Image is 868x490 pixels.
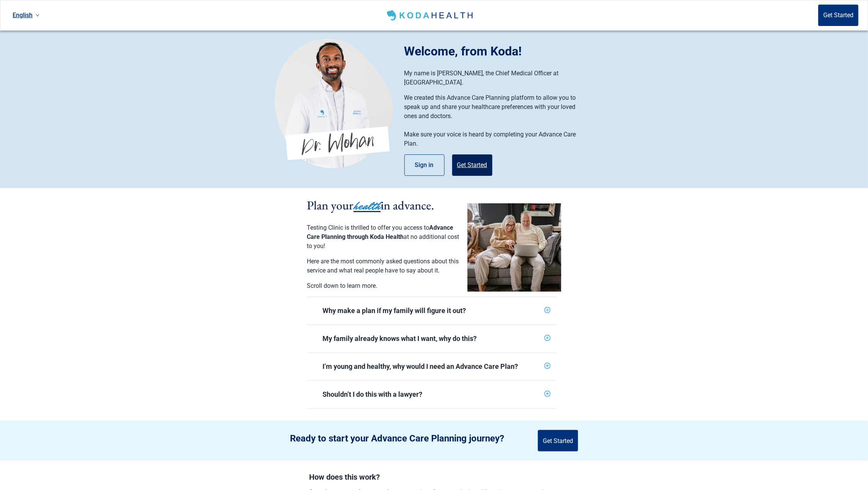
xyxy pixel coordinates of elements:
[544,363,550,369] span: plus-circle
[381,197,434,213] span: in advance.
[544,307,550,313] span: plus-circle
[307,325,557,352] div: My family already knows what I want, why do this?
[404,93,586,121] p: We created this Advance Care Planning platform to allow you to speak up and share your healthcare...
[818,5,858,26] button: Get Started
[307,224,429,231] span: Testing Clinic is thrilled to offer you access to
[404,42,594,60] h1: Welcome, from Koda!
[467,203,561,292] img: Couple planning their healthcare together
[322,306,541,315] div: Why make a plan if my family will figure it out?
[538,430,578,451] button: Get Started
[353,198,381,214] span: health
[452,154,492,176] button: Get Started
[309,473,559,482] h2: How does this work?
[404,69,586,87] p: My name is [PERSON_NAME], the Chief Medical Officer at [GEOGRAPHIC_DATA].
[404,154,445,176] button: Sign in
[544,391,550,397] span: plus-circle
[322,362,541,371] div: I’m young and healthy, why would I need an Advance Care Plan?
[275,38,394,168] img: Koda Health
[10,9,42,21] a: Current language: English
[322,334,541,343] div: My family already knows what I want, why do this?
[290,433,504,444] h2: Ready to start your Advance Care Planning journey?
[307,281,460,290] p: Scroll down to learn more.
[36,13,39,17] span: down
[307,381,557,408] div: Shouldn’t I do this with a lawyer?
[307,353,557,380] div: I’m young and healthy, why would I need an Advance Care Plan?
[307,197,353,213] span: Plan your
[404,130,586,148] p: Make sure your voice is heard by completing your Advance Care Plan.
[544,335,550,341] span: plus-circle
[307,297,557,325] div: Why make a plan if my family will figure it out?
[307,257,460,275] p: Here are the most commonly asked questions about this service and what real people have to say ab...
[385,9,476,21] img: Koda Health
[322,390,541,399] div: Shouldn’t I do this with a lawyer?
